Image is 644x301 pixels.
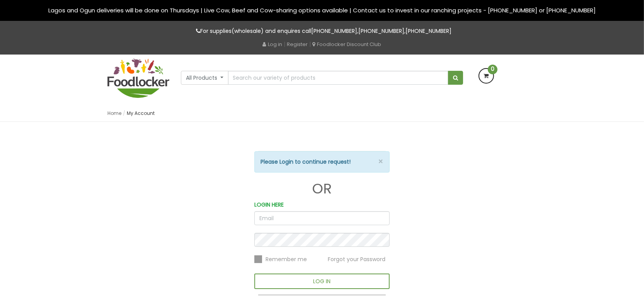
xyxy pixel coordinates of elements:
[263,41,283,48] a: Log in
[228,71,448,85] input: Search our variety of products
[284,40,286,48] span: |
[312,27,358,35] a: [PHONE_NUMBER]
[48,6,596,14] span: Lagos and Ogun deliveries will be done on Thursdays | Live Cow, Beef and Cow-sharing options avai...
[181,71,228,85] button: All Products
[310,40,311,48] span: |
[406,27,452,35] a: [PHONE_NUMBER]
[107,27,537,36] p: For supplies(wholesale) and enquires call , ,
[107,110,121,116] a: Home
[261,158,351,166] strong: Please Login to continue request!
[266,255,307,263] span: Remember me
[254,274,390,289] button: LOG IN
[287,41,308,48] a: Register
[107,58,169,98] img: FoodLocker
[488,65,497,74] span: 0
[254,200,284,209] label: LOGIN HERE
[359,27,405,35] a: [PHONE_NUMBER]
[328,255,385,263] a: Forgot your Password
[254,181,390,197] h1: OR
[378,157,383,166] button: ×
[313,41,382,48] a: Foodlocker Discount Club
[254,211,390,225] input: Email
